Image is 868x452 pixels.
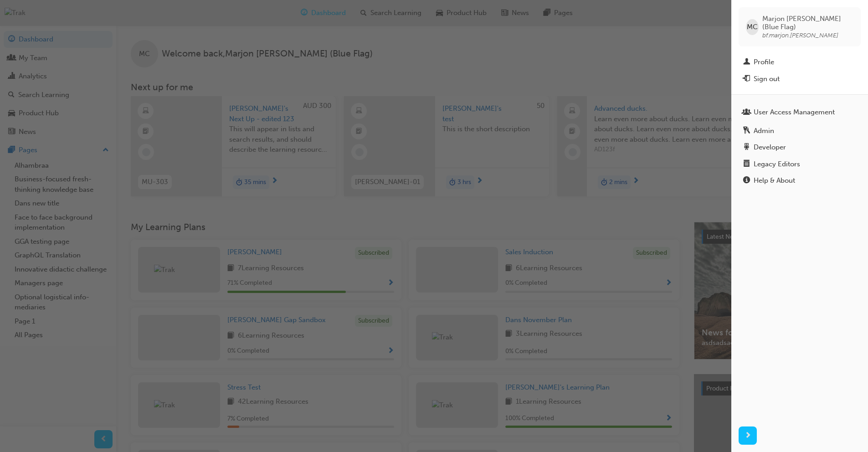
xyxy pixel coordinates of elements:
[743,75,750,83] span: exit-icon
[739,172,861,189] a: Help & About
[754,74,780,84] div: Sign out
[743,160,750,169] span: notepad-icon
[739,156,861,173] a: Legacy Editors
[754,175,795,186] div: Help & About
[739,71,861,87] button: Sign out
[754,107,835,118] div: User Access Management
[743,108,750,117] span: usergroup-icon
[739,139,861,156] a: Developer
[754,57,774,67] div: Profile
[745,430,751,442] span: next-icon
[743,127,750,135] span: keys-icon
[739,123,861,139] a: Admin
[739,54,861,71] a: Profile
[762,15,853,31] span: Marjon [PERSON_NAME] (Blue Flag)
[743,58,750,67] span: man-icon
[754,126,774,136] div: Admin
[762,31,838,39] span: bf.marjon.[PERSON_NAME]
[754,142,786,153] div: Developer
[747,22,758,32] span: MC
[754,159,800,169] div: Legacy Editors
[743,144,750,152] span: robot-icon
[739,104,861,121] a: User Access Management
[743,177,750,185] span: info-icon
